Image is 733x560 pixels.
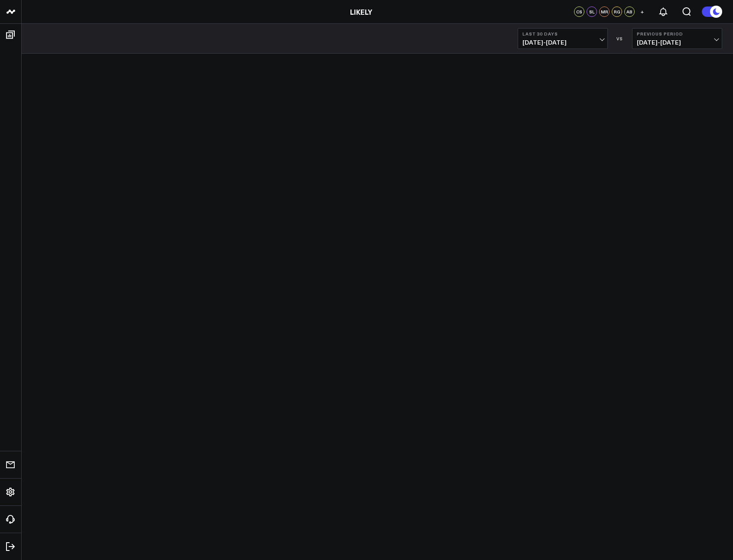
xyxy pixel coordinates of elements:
[350,7,372,16] a: LIKELY
[637,39,717,46] span: [DATE] - [DATE]
[637,6,647,17] button: +
[640,9,644,15] span: +
[637,31,717,36] b: Previous Period
[612,6,622,17] div: RG
[612,36,628,41] div: VS
[518,28,608,49] button: Last 30 Days[DATE]-[DATE]
[632,28,722,49] button: Previous Period[DATE]-[DATE]
[624,6,635,17] div: AB
[599,6,610,17] div: MR
[574,6,584,17] div: CS
[522,31,603,36] b: Last 30 Days
[522,39,603,46] span: [DATE] - [DATE]
[587,6,597,17] div: SL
